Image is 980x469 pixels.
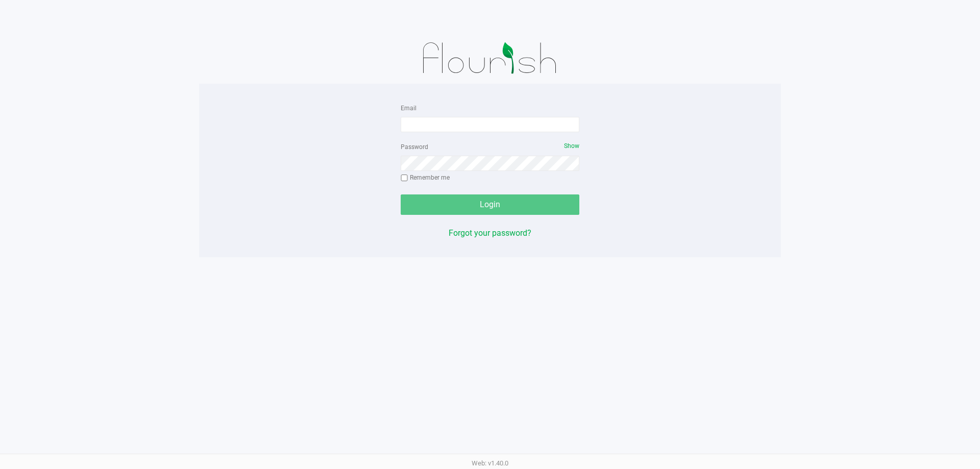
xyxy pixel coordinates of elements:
label: Email [401,104,416,113]
label: Remember me [401,173,450,182]
label: Password [401,142,428,152]
span: Web: v1.40.0 [472,459,508,467]
input: Remember me [401,175,408,182]
span: Show [564,142,579,150]
button: Forgot your password? [449,227,531,239]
